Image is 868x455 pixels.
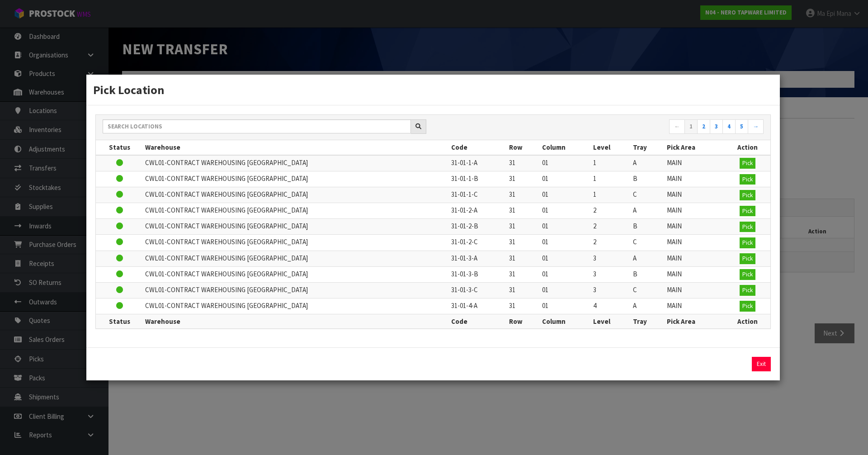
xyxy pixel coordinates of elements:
td: 2 [591,219,631,235]
a: 3 [710,119,723,134]
td: CWL01-CONTRACT WAREHOUSING [GEOGRAPHIC_DATA] [143,298,449,314]
span: Pick [742,286,753,294]
td: 3 [591,251,631,266]
th: Pick Area [665,314,725,328]
td: 3 [591,266,631,282]
th: Action [725,140,770,155]
td: CWL01-CONTRACT WAREHOUSING [GEOGRAPHIC_DATA] [143,282,449,298]
a: ← [669,119,685,134]
th: Warehouse [143,314,449,328]
input: Search locations [103,119,411,133]
td: 31-01-3-B [449,266,507,282]
th: Status [96,314,143,328]
th: Warehouse [143,140,449,155]
td: 31-01-2-A [449,203,507,219]
th: Code [449,314,507,328]
td: 1 [591,187,631,203]
td: B [631,266,665,282]
td: 31-01-2-B [449,219,507,235]
td: 31-01-1-A [449,155,507,171]
td: 3 [591,282,631,298]
td: 31 [507,235,540,251]
td: 31 [507,171,540,187]
th: Tray [631,140,665,155]
td: 1 [591,171,631,187]
h3: Pick Location [93,81,773,98]
button: Exit [752,357,771,371]
span: Pick [742,207,753,215]
td: 31-01-3-A [449,251,507,266]
td: MAIN [665,298,725,314]
td: MAIN [665,187,725,203]
td: 31 [507,298,540,314]
td: 31 [507,266,540,282]
span: Pick [742,270,753,278]
th: Code [449,140,507,155]
button: Pick [740,222,755,232]
td: 01 [540,171,591,187]
td: C [631,282,665,298]
td: 31 [507,219,540,235]
td: MAIN [665,266,725,282]
td: 2 [591,235,631,251]
td: CWL01-CONTRACT WAREHOUSING [GEOGRAPHIC_DATA] [143,203,449,219]
td: CWL01-CONTRACT WAREHOUSING [GEOGRAPHIC_DATA] [143,155,449,171]
td: A [631,203,665,219]
button: Pick [740,206,755,217]
td: 01 [540,235,591,251]
th: Row [507,314,540,328]
td: CWL01-CONTRACT WAREHOUSING [GEOGRAPHIC_DATA] [143,187,449,203]
span: Pick [742,175,753,183]
td: MAIN [665,251,725,266]
a: 2 [697,119,710,134]
td: MAIN [665,219,725,235]
a: 1 [684,119,698,134]
td: CWL01-CONTRACT WAREHOUSING [GEOGRAPHIC_DATA] [143,171,449,187]
td: 31 [507,251,540,266]
th: Status [96,140,143,155]
td: 01 [540,251,591,266]
td: 01 [540,187,591,203]
td: 31-01-3-C [449,282,507,298]
button: Pick [740,253,755,264]
td: 31-01-2-C [449,235,507,251]
td: CWL01-CONTRACT WAREHOUSING [GEOGRAPHIC_DATA] [143,266,449,282]
td: 31-01-1-C [449,187,507,203]
a: → [748,119,764,134]
th: Level [591,140,631,155]
td: MAIN [665,282,725,298]
td: 01 [540,219,591,235]
button: Pick [740,301,755,312]
td: 01 [540,266,591,282]
td: A [631,298,665,314]
button: Pick [740,158,755,169]
th: Column [540,314,591,328]
nav: Page navigation [440,119,764,135]
button: Pick [740,269,755,280]
td: C [631,187,665,203]
a: 4 [722,119,736,134]
button: Pick [740,237,755,248]
span: Pick [742,223,753,231]
span: Pick [742,159,753,167]
td: 01 [540,298,591,314]
th: Row [507,140,540,155]
th: Level [591,314,631,328]
td: CWL01-CONTRACT WAREHOUSING [GEOGRAPHIC_DATA] [143,219,449,235]
td: 31 [507,203,540,219]
td: MAIN [665,155,725,171]
td: 1 [591,155,631,171]
th: Tray [631,314,665,328]
td: 2 [591,203,631,219]
td: 31 [507,155,540,171]
button: Pick [740,285,755,296]
td: 31-01-4-A [449,298,507,314]
td: MAIN [665,203,725,219]
td: 31-01-1-B [449,171,507,187]
td: B [631,171,665,187]
td: 01 [540,282,591,298]
td: CWL01-CONTRACT WAREHOUSING [GEOGRAPHIC_DATA] [143,235,449,251]
span: Pick [742,302,753,310]
th: Action [725,314,770,328]
td: C [631,235,665,251]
